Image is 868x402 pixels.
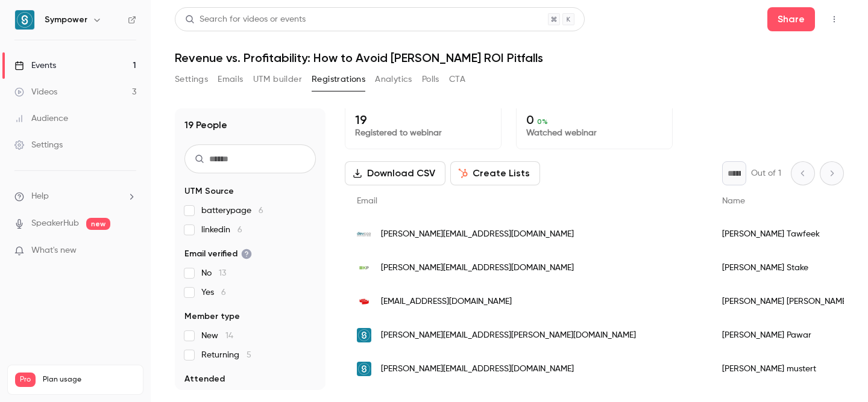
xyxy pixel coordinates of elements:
p: Out of 1 [751,167,781,179]
span: Email [357,197,377,205]
span: What's new [31,244,77,257]
span: Name [722,197,745,205]
div: [PERSON_NAME] mustert [710,352,861,386]
span: Pro [15,373,36,387]
span: UTM Source [184,185,234,197]
span: Email verified [184,248,252,260]
p: Watched webinar [526,127,662,139]
span: 6 [237,226,242,234]
img: kpenergy.se [357,261,371,275]
div: Videos [14,86,57,98]
span: linkedin [201,224,242,236]
span: New [201,330,233,342]
span: Help [31,190,49,203]
div: Events [14,60,56,72]
p: 19 [355,113,491,127]
div: [PERSON_NAME] Pawar [710,318,861,352]
button: Polls [422,70,439,89]
span: 6 [221,288,226,297]
span: Yes [201,286,226,298]
div: [PERSON_NAME] Tawfeek [710,217,861,251]
button: UTM builder [253,70,302,89]
span: 5 [247,351,251,359]
h1: 19 People [184,118,227,132]
span: Plan usage [43,375,136,385]
h1: Revenue vs. Profitability: How to Avoid [PERSON_NAME] ROI Pitfalls [175,51,844,65]
span: No [201,267,226,279]
button: Emails [218,70,243,89]
p: Registered to webinar [355,127,491,139]
button: Download CSV [345,161,445,185]
button: Settings [175,70,208,89]
div: Search for videos or events [185,13,306,26]
div: [PERSON_NAME] [PERSON_NAME] [710,285,861,318]
span: [PERSON_NAME][EMAIL_ADDRESS][DOMAIN_NAME] [381,228,574,241]
img: sympower.net [357,362,371,376]
span: 6 [259,206,263,215]
div: Audience [14,113,68,125]
div: Settings [14,139,63,151]
button: Analytics [375,70,412,89]
span: Attended [184,373,225,385]
span: 0 % [537,117,548,126]
button: Create Lists [450,161,540,185]
h6: Sympower [45,14,87,26]
span: [PERSON_NAME][EMAIL_ADDRESS][DOMAIN_NAME] [381,363,574,376]
span: [PERSON_NAME][EMAIL_ADDRESS][PERSON_NAME][DOMAIN_NAME] [381,329,636,342]
img: isotrol.com [357,294,371,309]
button: CTA [449,70,465,89]
span: 14 [225,332,233,340]
iframe: Noticeable Trigger [122,246,136,256]
span: new [86,218,110,230]
span: Member type [184,311,240,323]
span: batterypage [201,205,263,217]
p: 0 [526,113,662,127]
li: help-dropdown-opener [14,190,136,203]
img: sympower.net [357,328,371,342]
span: [EMAIL_ADDRESS][DOMAIN_NAME] [381,295,512,308]
img: devcco.se [357,227,371,241]
div: [PERSON_NAME] Stake [710,251,861,285]
span: [PERSON_NAME][EMAIL_ADDRESS][DOMAIN_NAME] [381,262,574,274]
span: Returning [201,349,251,361]
button: Share [767,7,815,31]
span: 13 [219,269,226,277]
button: Registrations [312,70,365,89]
a: SpeakerHub [31,217,79,230]
img: Sympower [15,10,34,29]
